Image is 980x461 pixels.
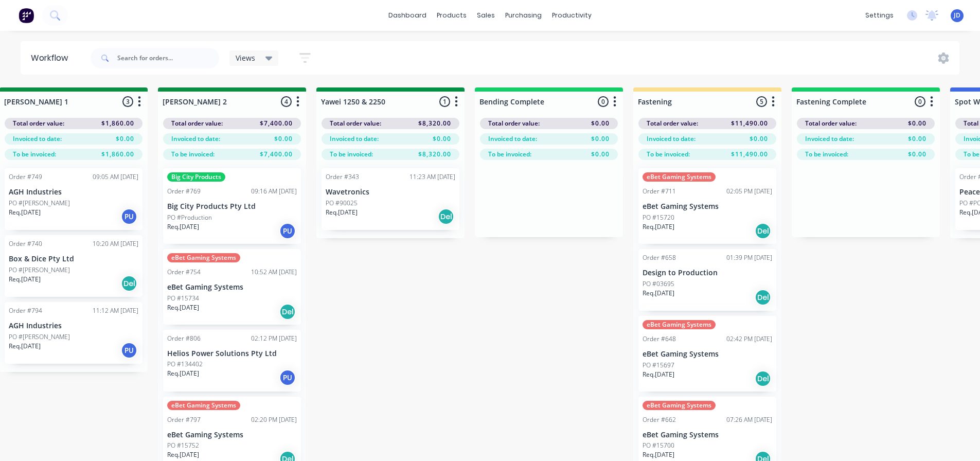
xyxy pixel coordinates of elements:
span: Total order value: [330,119,381,128]
span: To be invoiced: [488,150,531,159]
span: To be invoiced: [647,150,690,159]
div: Order #65801:39 PM [DATE]Design to ProductionPO #03695Req.[DATE]Del [638,249,776,311]
span: $8,320.00 [418,119,451,128]
span: $0.00 [750,134,768,144]
div: Order #749 [9,172,42,182]
div: Order #797 [167,415,201,424]
div: Order #806 [167,334,201,343]
div: eBet Gaming Systems [167,401,240,410]
div: 02:12 PM [DATE] [251,334,297,343]
div: eBet Gaming SystemsOrder #75410:52 AM [DATE]eBet Gaming SystemsPO #15734Req.[DATE]Del [163,249,301,325]
div: settings [860,8,899,23]
p: AGH Industries [9,322,138,330]
p: PO #15720 [643,213,674,222]
span: Invoiced to date: [488,134,537,144]
span: $0.00 [116,134,134,144]
div: eBet Gaming SystemsOrder #64802:42 PM [DATE]eBet Gaming SystemsPO #15697Req.[DATE]Del [638,316,776,392]
p: Req. [DATE] [326,208,358,217]
p: Req. [DATE] [9,342,41,351]
span: $0.00 [591,150,610,159]
p: eBet Gaming Systems [643,202,772,211]
div: Workflow [31,52,73,64]
span: $0.00 [433,134,451,144]
img: Factory [19,8,34,23]
span: $0.00 [591,134,610,144]
p: Req. [DATE] [167,222,199,232]
span: $0.00 [908,150,926,159]
p: Req. [DATE] [167,303,199,312]
span: $1,860.00 [101,150,134,159]
p: PO #03695 [643,279,674,289]
p: PO #15734 [167,294,199,303]
p: Design to Production [643,269,772,277]
p: Req. [DATE] [643,222,674,232]
p: PO #15700 [643,441,674,450]
p: Req. [DATE] [9,275,41,284]
div: 11:23 AM [DATE] [409,172,455,182]
div: PU [279,369,296,386]
p: PO #[PERSON_NAME] [9,199,70,208]
div: Order #794 [9,306,42,315]
div: productivity [547,8,597,23]
div: Order #648 [643,334,676,344]
span: $0.00 [274,134,293,144]
div: Del [755,289,771,306]
div: Order #711 [643,187,676,196]
div: Order #80602:12 PM [DATE]Helios Power Solutions Pty LtdPO #134402Req.[DATE]PU [163,330,301,392]
div: 10:20 AM [DATE] [93,239,138,249]
p: PO #[PERSON_NAME] [9,265,70,275]
div: products [432,8,472,23]
div: sales [472,8,500,23]
input: Search for orders... [117,48,219,68]
div: Del [438,208,454,225]
span: Invoiced to date: [330,134,379,144]
p: AGH Industries [9,188,138,197]
span: $0.00 [591,119,610,128]
span: Invoiced to date: [647,134,696,144]
div: Big City Products [167,172,225,182]
p: Req. [DATE] [167,450,199,459]
div: Order #769 [167,187,201,196]
div: 02:42 PM [DATE] [726,334,772,344]
div: Order #79411:12 AM [DATE]AGH IndustriesPO #[PERSON_NAME]Req.[DATE]PU [5,302,142,364]
p: PO #15697 [643,361,674,370]
p: PO #[PERSON_NAME] [9,332,70,342]
p: Big City Products Pty Ltd [167,202,297,211]
p: eBet Gaming Systems [643,350,772,359]
div: purchasing [500,8,547,23]
div: 10:52 AM [DATE] [251,268,297,277]
span: Invoiced to date: [13,134,62,144]
span: Views [236,52,255,63]
span: Total order value: [171,119,223,128]
div: PU [121,342,137,359]
p: Req. [DATE] [167,369,199,378]
div: eBet Gaming Systems [643,401,716,410]
div: Order #754 [167,268,201,277]
div: Del [755,223,771,239]
span: Total order value: [805,119,857,128]
p: Wavetronics [326,188,455,197]
span: $11,490.00 [731,150,768,159]
span: $0.00 [908,119,926,128]
div: eBet Gaming Systems [167,253,240,262]
p: PO #Production [167,213,212,222]
span: $7,400.00 [260,119,293,128]
span: $1,860.00 [101,119,134,128]
p: Helios Power Solutions Pty Ltd [167,349,297,358]
span: JD [954,11,960,20]
span: Invoiced to date: [805,134,854,144]
p: Req. [DATE] [643,370,674,379]
div: Del [279,304,296,320]
span: Total order value: [488,119,540,128]
div: Order #662 [643,415,676,424]
span: To be invoiced: [330,150,373,159]
span: $7,400.00 [260,150,293,159]
span: $8,320.00 [418,150,451,159]
div: 02:20 PM [DATE] [251,415,297,424]
div: PU [121,208,137,225]
div: PU [279,223,296,239]
div: Del [755,370,771,387]
span: Invoiced to date: [171,134,220,144]
p: eBet Gaming Systems [167,431,297,439]
div: Order #74010:20 AM [DATE]Box & Dice Pty LtdPO #[PERSON_NAME]Req.[DATE]Del [5,235,142,297]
